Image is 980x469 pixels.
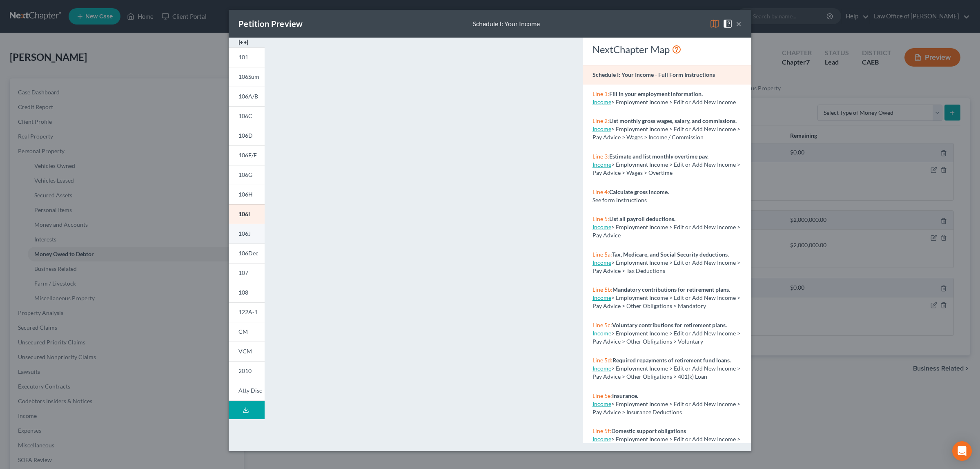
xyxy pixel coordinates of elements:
strong: Mandatory contributions for retirement plans. [612,286,730,293]
strong: Tax, Medicare, and Social Security deductions. [612,251,729,258]
span: Line 5e: [592,392,612,399]
span: Line 2: [592,117,609,124]
a: 106J [229,224,265,243]
span: 108 [238,289,248,296]
a: Income [592,330,611,337]
iframe: <object ng-attr-data='[URL][DOMAIN_NAME]' type='application/pdf' width='100%' height='975px'></ob... [279,44,568,442]
span: Atty Disc [238,387,262,394]
span: > Employment Income > Edit or Add New Income > Pay Advice > Other Obligations > Voluntary [592,330,740,345]
a: Income [592,161,611,168]
span: > Employment Income > Edit or Add New Income [611,98,736,105]
span: 106H [238,191,253,198]
a: Income [592,125,611,132]
span: 106D [238,132,253,139]
span: 122A-1 [238,308,258,315]
span: 106Dec [238,250,258,257]
span: Line 5b: [592,286,612,293]
img: expand-e0f6d898513216a626fdd78e52531dac95497ffd26381d4c15ee2fc46db09dca.svg [238,38,248,47]
span: Line 5c: [592,322,612,328]
div: Petition Preview [238,18,303,29]
span: Line 3: [592,153,609,160]
span: > Employment Income > Edit or Add New Income > Pay Advice > Insurance Deductions [592,400,740,415]
a: Atty Disc [229,381,265,401]
img: map-eea8200ae884c6f1103ae1953ef3d486a96c86aabb227e865a55264e3737af1f.svg [710,19,719,29]
span: 106C [238,112,252,119]
strong: List monthly gross wages, salary, and commissions. [609,117,737,124]
span: > Employment Income > Edit or Add New Income > Pay Advice > Wages > Overtime [592,161,740,176]
span: Line 5f: [592,427,611,434]
a: Income [592,435,611,442]
a: Income [592,294,611,301]
span: Line 5a: [592,251,612,258]
span: > Employment Income > Edit or Add New Income > Pay Advice > Other Obligations > Mandatory [592,294,740,309]
a: 106H [229,185,265,204]
div: Schedule I: Your Income [473,19,540,29]
strong: Domestic support obligations [611,427,686,434]
span: CM [238,328,248,335]
strong: List all payroll deductions. [609,215,675,222]
div: NextChapter Map [592,43,742,56]
strong: Estimate and list monthly overtime pay. [609,153,708,160]
span: > Employment Income > Edit or Add New Income > Pay Advice > Other Obligations > Domestic Sup. [592,435,740,451]
strong: Fill in your employment information. [609,90,703,97]
span: Line 5d: [592,357,612,364]
strong: Required repayments of retirement fund loans. [612,357,731,364]
a: 106D [229,126,265,145]
a: 101 [229,47,265,67]
a: Income [592,400,611,407]
a: Income [592,365,611,372]
span: > Employment Income > Edit or Add New Income > Pay Advice > Other Obligations > 401(k) Loan [592,365,740,380]
a: 108 [229,283,265,302]
a: 106A/B [229,87,265,106]
a: 2010 [229,361,265,381]
a: Income [592,223,611,230]
a: Income [592,259,611,266]
a: 106I [229,204,265,224]
span: Line 1: [592,90,609,97]
span: Line 4: [592,188,609,195]
a: 106Sum [229,67,265,87]
span: VCM [238,348,252,355]
span: 106I [238,210,250,217]
strong: Schedule I: Your Income - Full Form Instructions [592,71,715,78]
button: × [736,19,742,29]
strong: Calculate gross income. [609,188,669,195]
span: See form instructions [592,197,647,203]
strong: Insurance. [612,392,638,399]
span: 101 [238,54,248,60]
span: 106J [238,230,251,237]
a: 122A-1 [229,302,265,322]
span: 106Sum [238,73,259,80]
span: > Employment Income > Edit or Add New Income > Pay Advice > Tax Deductions [592,259,740,274]
a: 106E/F [229,145,265,165]
span: 106E/F [238,152,257,159]
a: 106C [229,106,265,126]
span: > Employment Income > Edit or Add New Income > Pay Advice > Wages > Income / Commission [592,125,740,141]
a: 107 [229,263,265,283]
a: CM [229,322,265,342]
img: help-close-5ba153eb36485ed6c1ea00a893f15db1cb9b99d6cae46e1a8edb6c62d00a1a76.svg [723,19,733,29]
a: 106G [229,165,265,185]
strong: Voluntary contributions for retirement plans. [612,322,727,328]
a: 106Dec [229,243,265,263]
span: 106G [238,171,252,178]
div: Open Intercom Messenger [952,441,972,461]
span: Line 5: [592,215,609,222]
span: > Employment Income > Edit or Add New Income > Pay Advice [592,223,740,239]
span: 107 [238,269,248,276]
span: 106A/B [238,93,258,100]
a: VCM [229,342,265,361]
a: Income [592,98,611,105]
span: 2010 [238,367,252,374]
